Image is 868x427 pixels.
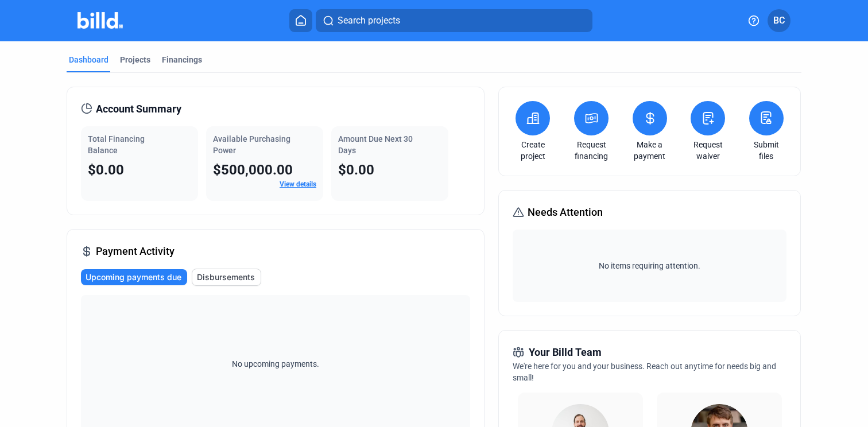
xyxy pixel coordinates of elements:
[86,271,181,283] span: Upcoming payments due
[120,54,150,65] div: Projects
[529,344,602,360] span: Your Billd Team
[96,101,181,117] span: Account Summary
[88,134,145,155] span: Total Financing Balance
[571,139,611,162] a: Request financing
[528,204,603,220] span: Needs Attention
[517,260,781,271] span: No items requiring attention.
[338,134,413,155] span: Amount Due Next 30 Days
[88,162,124,178] span: $0.00
[224,358,327,370] span: No upcoming payments.
[213,134,290,155] span: Available Purchasing Power
[162,54,202,65] div: Financings
[197,271,255,283] span: Disbursements
[69,54,108,65] div: Dashboard
[96,243,175,259] span: Payment Activity
[338,14,400,28] span: Search projects
[768,9,790,32] button: BC
[81,269,187,285] button: Upcoming payments due
[316,9,592,32] button: Search projects
[513,362,776,382] span: We're here for you and your business. Reach out anytime for needs big and small!
[77,12,123,29] img: Billd Company Logo
[773,14,785,28] span: BC
[213,162,293,178] span: $500,000.00
[513,139,553,162] a: Create project
[280,180,316,188] a: View details
[630,139,670,162] a: Make a payment
[746,139,786,162] a: Submit files
[338,162,374,178] span: $0.00
[688,139,728,162] a: Request waiver
[192,269,261,286] button: Disbursements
